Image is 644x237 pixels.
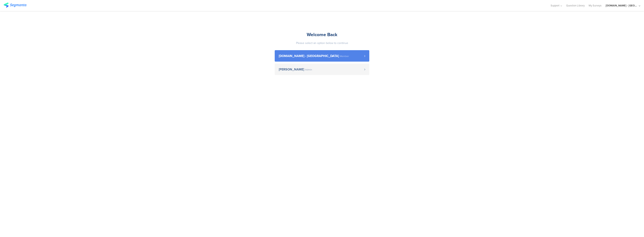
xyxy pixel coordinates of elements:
span: [DOMAIN_NAME] - [GEOGRAPHIC_DATA] [279,54,339,58]
span: Support [551,4,559,7]
span: [PERSON_NAME] [279,68,304,71]
span: Admin [305,68,312,71]
span: Member [340,55,349,57]
div: Please select an option below to continue [275,41,369,45]
a: [DOMAIN_NAME] - [GEOGRAPHIC_DATA] Member [275,50,369,62]
div: Welcome Back [275,31,369,38]
img: segmanta logo [4,3,26,8]
div: [DOMAIN_NAME] - [GEOGRAPHIC_DATA] [606,4,638,7]
a: [PERSON_NAME] Admin [275,64,369,75]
